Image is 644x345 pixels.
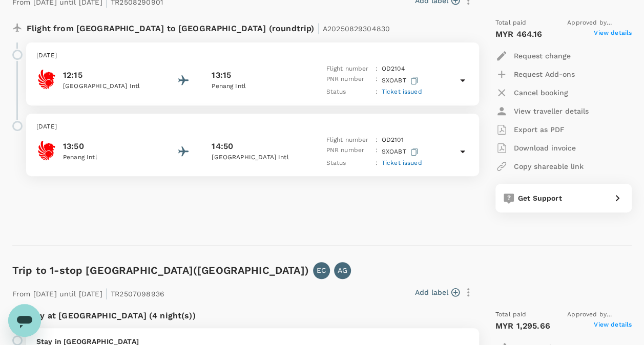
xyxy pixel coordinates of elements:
button: Cancel booking [495,83,568,102]
p: AG [338,265,347,275]
p: Status [326,87,371,97]
p: PNR number [326,145,371,158]
span: View details [594,28,632,40]
p: SXOABT [382,145,420,158]
h6: Trip to 1-stop [GEOGRAPHIC_DATA]([GEOGRAPHIC_DATA]) [12,262,309,278]
iframe: Button to launch messaging window [8,304,41,337]
p: OD 2104 [382,64,405,74]
p: MYR 1,295.66 [495,320,550,332]
p: Export as PDF [514,124,565,135]
p: 12:15 [63,69,155,81]
p: : [375,64,377,74]
button: Export as PDF [495,120,565,139]
p: Request change [514,51,571,61]
img: Batik Air Malaysia [36,69,57,90]
span: Ticket issued [382,159,422,166]
span: Ticket issued [382,88,422,95]
p: 13:15 [212,69,231,81]
img: Batik Air Malaysia [36,140,57,161]
button: Download invoice [495,139,576,157]
p: MYR 464.16 [495,28,543,40]
button: Request Add-ons [495,65,575,83]
button: Request change [495,47,571,65]
p: : [375,135,377,145]
span: View details [594,320,632,332]
p: Penang Intl [63,153,155,163]
p: PNR number [326,74,371,87]
p: Download invoice [514,143,576,153]
p: [DATE] [36,51,469,61]
p: : [375,87,377,97]
p: 14:50 [212,140,233,153]
span: Approved by [567,310,632,320]
span: Approved by [567,18,632,28]
p: OD 2101 [382,135,404,145]
span: Total paid [495,18,527,28]
button: View traveller details [495,102,589,120]
p: Flight number [326,135,371,145]
p: Penang Intl [212,81,304,92]
p: : [375,145,377,158]
span: Get Support [518,194,562,202]
span: A20250829304830 [323,25,390,33]
p: Request Add-ons [514,69,575,79]
p: Copy shareable link [514,161,584,171]
p: From [DATE] until [DATE] TR2507098936 [12,283,164,301]
span: | [105,286,108,300]
p: Stay at [GEOGRAPHIC_DATA] (4 night(s)) [27,310,196,322]
p: : [375,74,377,87]
button: Add label [415,287,460,297]
p: [GEOGRAPHIC_DATA] Intl [63,81,155,92]
button: Copy shareable link [495,157,584,176]
p: [DATE] [36,122,469,132]
p: : [375,158,377,168]
span: Total paid [495,310,527,320]
p: Cancel booking [514,88,568,98]
p: View traveller details [514,106,589,116]
p: 13:50 [63,140,155,153]
p: Status [326,158,371,168]
p: SXOABT [382,74,420,87]
span: | [317,21,320,35]
p: Flight from [GEOGRAPHIC_DATA] to [GEOGRAPHIC_DATA] (roundtrip) [27,18,390,36]
p: Flight number [326,64,371,74]
p: [GEOGRAPHIC_DATA] Intl [212,153,304,163]
p: EC [317,265,326,275]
